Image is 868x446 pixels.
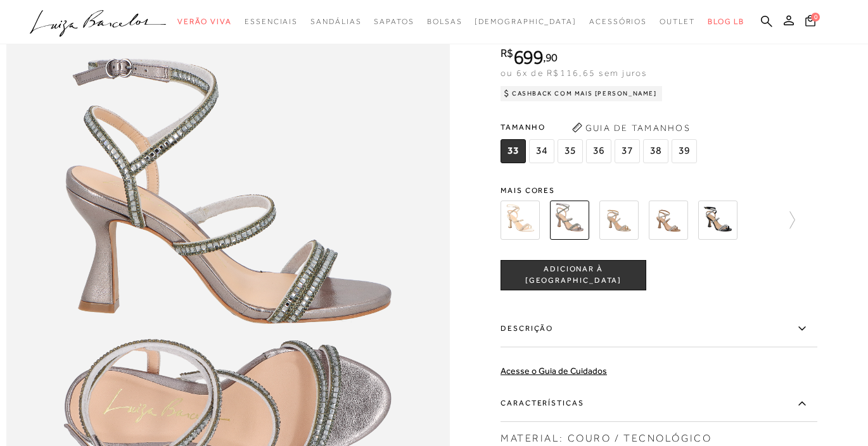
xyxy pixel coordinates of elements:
[568,118,694,138] button: Guia de Tamanhos
[475,10,577,34] a: noSubCategoriesText
[660,17,695,26] span: Outlet
[427,10,463,34] a: noSubCategoriesText
[615,139,640,163] span: 37
[501,86,662,101] div: Cashback com Mais [PERSON_NAME]
[501,260,646,290] button: ADICIONAR À [GEOGRAPHIC_DATA]
[245,10,298,34] a: noSubCategoriesText
[310,10,361,34] a: noSubCategoriesText
[543,52,558,63] i: ,
[501,118,700,137] span: Tamanho
[427,17,463,26] span: Bolsas
[708,10,744,34] a: BLOG LB
[501,385,817,422] label: Características
[501,68,647,78] span: ou 6x de R$116,65 sem juros
[698,201,737,240] img: SANDÁLIA COM TIRAS DE CRISTAIS EM VERNIZ PRETO E SALTO ALTO FLARE
[558,139,583,163] span: 35
[501,187,817,194] span: Mais cores
[811,13,820,22] span: 0
[801,14,819,31] button: 0
[649,201,688,240] img: SANDÁLIA COM TIRAS DE CRISTAIS EM VERNIZ BEGE ARGILA E SALTO ALTO FLARE
[672,139,697,163] span: 39
[643,139,668,163] span: 38
[586,139,611,163] span: 36
[660,10,695,34] a: noSubCategoriesText
[501,366,607,376] a: Acesse o Guia de Cuidados
[310,17,361,26] span: Sandálias
[589,10,647,34] a: noSubCategoriesText
[177,17,232,26] span: Verão Viva
[501,264,646,287] span: ADICIONAR À [GEOGRAPHIC_DATA]
[501,47,513,59] i: R$
[546,51,558,64] span: 90
[177,10,232,34] a: noSubCategoriesText
[708,17,744,26] span: BLOG LB
[245,17,298,26] span: Essenciais
[599,201,639,240] img: SANDÁLIA COM TIRAS DE CRISTAIS EM METALIZADO DOURADO E SALTO ALTO FLARE
[529,139,554,163] span: 34
[513,46,543,68] span: 699
[475,17,577,26] span: [DEMOGRAPHIC_DATA]
[374,17,414,26] span: Sapatos
[501,139,526,163] span: 33
[550,201,589,240] img: SANDÁLIA COM TIRAS DE CRISTAIS EM METALIZADO CHUMBO E SALTO ALTO FLARE
[589,17,647,26] span: Acessórios
[501,201,540,240] img: SANDÁLIA COM TIRAS DE CRISTAIS EM COURO OFFWHITE E SALTO ALTO FLARE
[374,10,414,34] a: noSubCategoriesText
[501,311,817,347] label: Descrição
